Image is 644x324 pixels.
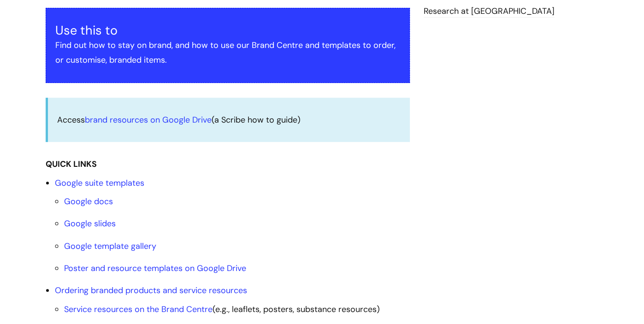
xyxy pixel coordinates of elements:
[64,263,246,274] a: Poster and resource templates on Google Drive
[64,218,116,229] a: Google slides
[64,241,156,252] a: Google template gallery
[55,23,400,38] h3: Use this to
[424,6,555,18] a: Research at [GEOGRAPHIC_DATA]
[55,285,247,296] a: Ordering branded products and service resources
[55,38,400,68] p: Find out how to stay on brand, and how to use our Brand Centre and templates to order, or customi...
[64,196,113,207] a: Google docs
[85,114,212,125] a: brand resources on Google Drive
[64,302,410,317] li: (e.g., leaflets, posters, substance resources)
[55,177,144,189] a: Google suite templates
[46,159,97,170] strong: QUICK LINKS
[57,112,401,127] p: Access (a Scribe how to guide)
[64,304,213,315] a: Service resources on the Brand Centre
